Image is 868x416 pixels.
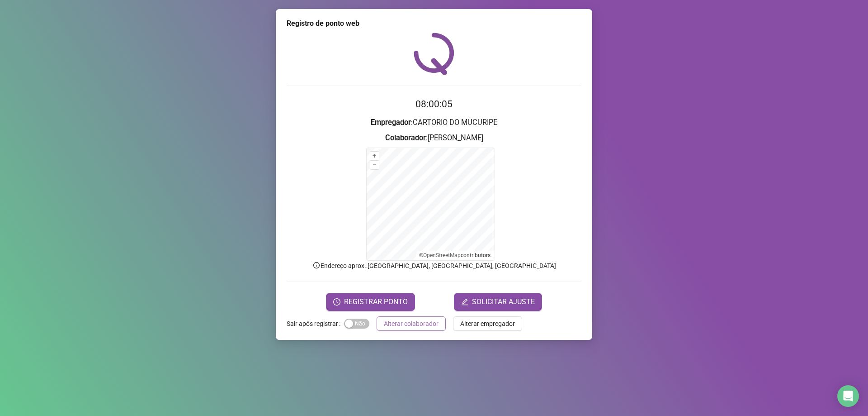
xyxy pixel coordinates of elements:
span: Alterar empregador [460,319,515,329]
p: Endereço aprox. : [GEOGRAPHIC_DATA], [GEOGRAPHIC_DATA], [GEOGRAPHIC_DATA] [287,261,581,271]
h3: : CARTORIO DO MUCURIPE [287,117,581,129]
img: QRPoint [414,33,454,75]
div: Registro de ponto web [287,18,581,29]
button: Alterar colaborador [377,316,446,331]
button: REGISTRAR PONTO [326,293,415,311]
div: Open Intercom Messenger [837,385,859,407]
span: Alterar colaborador [384,319,439,329]
h3: : [PERSON_NAME] [287,132,581,144]
strong: Empregador [371,118,411,127]
span: REGISTRAR PONTO [344,296,408,307]
a: OpenStreetMap [423,252,461,258]
strong: Colaborador [385,134,426,142]
li: © contributors. [419,252,492,258]
time: 08:00:05 [415,99,453,110]
button: – [370,161,379,169]
button: + [370,152,379,160]
button: Alterar empregador [453,316,522,331]
span: clock-circle [333,298,340,306]
span: SOLICITAR AJUSTE [472,296,535,307]
label: Sair após registrar [287,316,344,331]
span: edit [461,298,468,306]
button: editSOLICITAR AJUSTE [454,293,542,311]
span: info-circle [312,261,321,269]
